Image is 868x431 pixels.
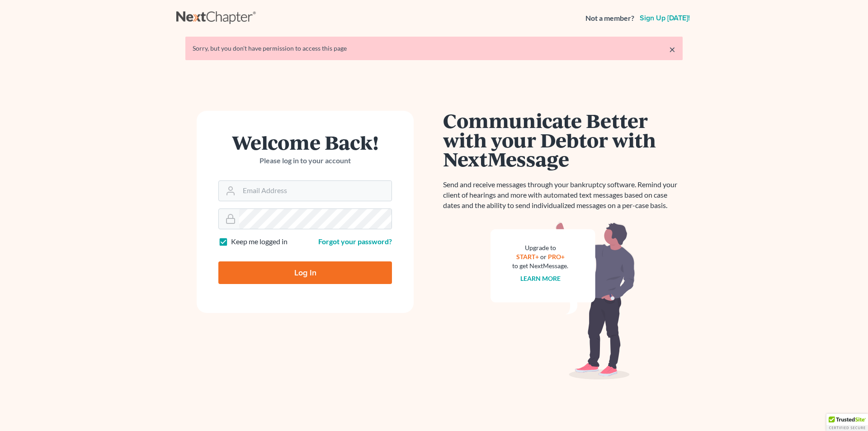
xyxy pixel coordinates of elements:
a: Sign up [DATE]! [638,14,692,22]
a: PRO+ [548,253,565,260]
div: to get NextMessage. [512,261,568,270]
a: × [669,44,675,55]
div: Sorry, but you don't have permission to access this page [193,44,675,53]
strong: Not a member? [585,13,634,24]
input: Email Address [239,181,392,201]
img: nextmessage_bg-59042aed3d76b12b5cd301f8e5b87938c9018125f34e5fa2b7a6b67550977c72.svg [491,222,635,380]
p: Send and receive messages through your bankruptcy software. Remind your client of hearings and mo... [443,180,683,211]
p: Please log in to your account [218,156,392,166]
a: Learn more [520,275,561,282]
span: or [540,253,547,260]
h1: Communicate Better with your Debtor with NextMessage [443,111,683,169]
div: Upgrade to [512,243,568,252]
div: TrustedSite Certified [826,414,868,431]
a: Forgot your password? [318,237,392,246]
h1: Welcome Back! [218,133,392,152]
label: Keep me logged in [231,237,288,247]
input: Log In [218,261,392,284]
a: START+ [516,253,539,260]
